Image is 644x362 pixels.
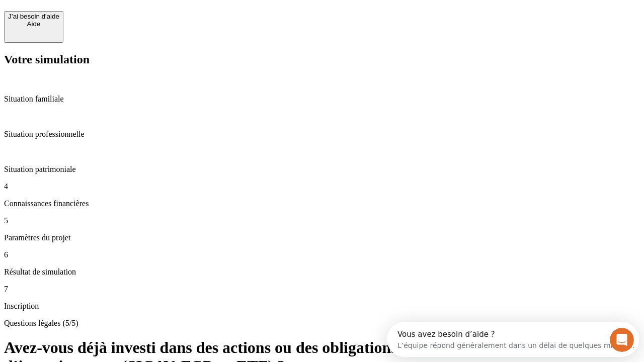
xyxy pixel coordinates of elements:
[8,13,59,20] div: J’ai besoin d'aide
[4,165,640,174] p: Situation patrimoniale
[11,9,248,17] div: Vous avez besoin d’aide ?
[4,4,277,32] div: Ouvrir le Messenger Intercom
[4,95,640,104] p: Situation familiale
[4,130,640,139] p: Situation professionnelle
[4,199,640,208] p: Connaissances financières
[4,250,640,259] p: 6
[8,20,59,28] div: Aide
[4,267,640,277] p: Résultat de simulation
[387,322,639,357] iframe: Intercom live chat discovery launcher
[610,328,634,352] iframe: Intercom live chat
[4,53,640,66] h2: Votre simulation
[4,285,640,294] p: 7
[4,319,640,328] p: Questions légales (5/5)
[11,17,248,27] div: L’équipe répond généralement dans un délai de quelques minutes.
[4,233,640,242] p: Paramètres du projet
[4,182,640,191] p: 4
[4,302,640,311] p: Inscription
[4,11,63,43] button: J’ai besoin d'aideAide
[4,216,640,225] p: 5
